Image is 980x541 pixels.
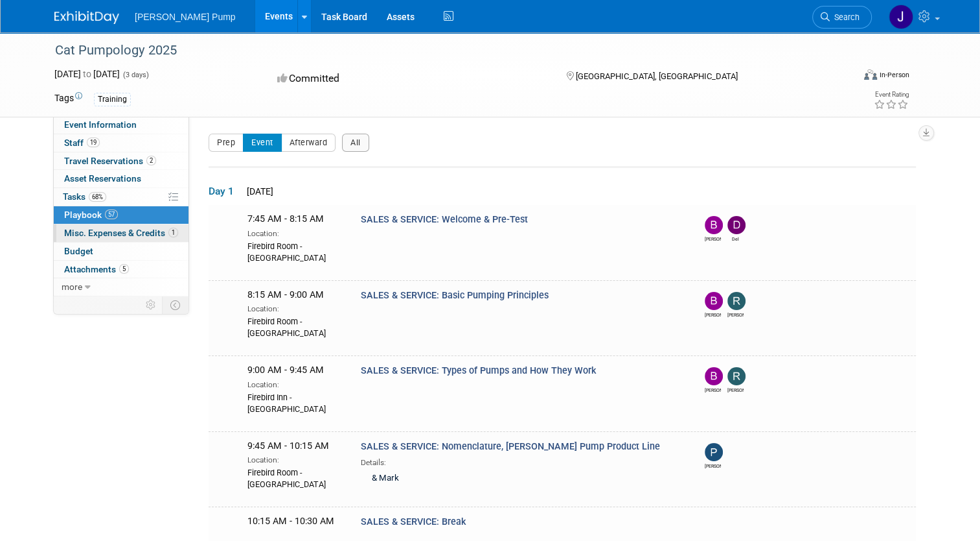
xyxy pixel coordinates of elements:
[576,71,738,81] span: [GEOGRAPHIC_DATA], [GEOGRAPHIC_DATA]
[64,264,129,274] span: Attachments
[247,440,329,451] span: 9:45 AM - 10:15 AM
[727,216,746,234] img: Del Ritz
[89,192,106,202] span: 68%
[54,243,188,260] a: Budget
[727,367,746,385] img: Ryan Intriago
[64,119,137,130] span: Event Information
[146,156,156,165] span: 2
[247,516,334,527] span: 10:15 AM - 10:30 AM
[209,184,241,198] span: Day 1
[64,138,100,148] span: Staff
[361,516,466,527] span: SALES & SERVICE: Break
[122,71,149,79] span: (3 days)
[54,134,188,152] a: Staff19
[247,466,341,490] div: Firebird Room - [GEOGRAPHIC_DATA]
[243,134,282,152] button: Event
[247,391,341,415] div: Firebird Inn - [GEOGRAPHIC_DATA]
[247,315,341,339] div: Firebird Room - [GEOGRAPHIC_DATA]
[247,302,341,315] div: Location:
[705,461,721,470] div: Patrick Champagne
[54,116,188,134] a: Event Information
[812,6,872,29] a: Search
[81,69,93,79] span: to
[243,186,273,197] span: [DATE]
[64,210,118,220] span: Playbook
[727,234,744,243] div: Del Ritz
[64,156,156,166] span: Travel Reservations
[54,69,120,79] span: [DATE] [DATE]
[140,296,163,313] td: Personalize Event Tab Strip
[209,134,244,152] button: Prep
[51,39,837,62] div: Cat Pumpology 2025
[705,234,721,243] div: Bobby Zitzka
[705,443,723,461] img: Patrick Champagne
[54,206,188,224] a: Playbook57
[247,239,341,264] div: Firebird Room - [GEOGRAPHIC_DATA]
[168,228,178,237] span: 1
[783,67,909,87] div: Event Format
[705,310,721,319] div: Brian Peek
[54,11,119,24] img: ExhibitDay
[64,246,93,256] span: Budget
[727,385,744,394] div: Ryan Intriago
[273,67,545,90] div: Committed
[830,12,860,22] span: Search
[87,138,100,147] span: 19
[54,224,188,242] a: Misc. Expenses & Credits1
[342,134,369,152] button: All
[705,385,721,394] div: Brian Peek
[727,310,744,319] div: Ryan Intriago
[54,188,188,206] a: Tasks68%
[247,453,341,466] div: Location:
[54,170,188,187] a: Asset Reservations
[247,213,324,224] span: 7:45 AM - 8:15 AM
[94,93,131,106] div: Training
[361,290,549,301] span: SALES & SERVICE: Basic Pumping Principles
[705,216,723,234] img: Bobby Zitzka
[105,210,118,219] span: 57
[64,173,141,184] span: Asset Reservations
[247,289,324,300] span: 8:15 AM - 9:00 AM
[361,468,682,490] div: & Mark
[54,152,188,170] a: Travel Reservations2
[54,278,188,296] a: more
[864,69,877,80] img: Format-Inperson.png
[247,226,341,239] div: Location:
[135,12,236,22] span: [PERSON_NAME] Pump
[361,453,682,468] div: Details:
[705,367,723,385] img: Brian Peek
[874,91,909,98] div: Event Rating
[705,292,723,310] img: Brian Peek
[247,365,324,376] span: 9:00 AM - 9:45 AM
[361,441,660,452] span: SALES & SERVICE: Nomenclature, [PERSON_NAME] Pump Product Line
[879,70,909,80] div: In-Person
[64,228,178,238] span: Misc. Expenses & Credits
[63,191,106,202] span: Tasks
[281,134,336,152] button: Afterward
[889,5,913,29] img: Jake Sowders
[361,365,596,376] span: SALES & SERVICE: Types of Pumps and How They Work
[54,261,188,278] a: Attachments5
[62,282,82,292] span: more
[727,292,746,310] img: Ryan Intriago
[163,296,189,313] td: Toggle Event Tabs
[119,264,129,274] span: 5
[361,214,528,225] span: SALES & SERVICE: Welcome & Pre-Test
[54,91,82,106] td: Tags
[247,378,341,391] div: Location:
